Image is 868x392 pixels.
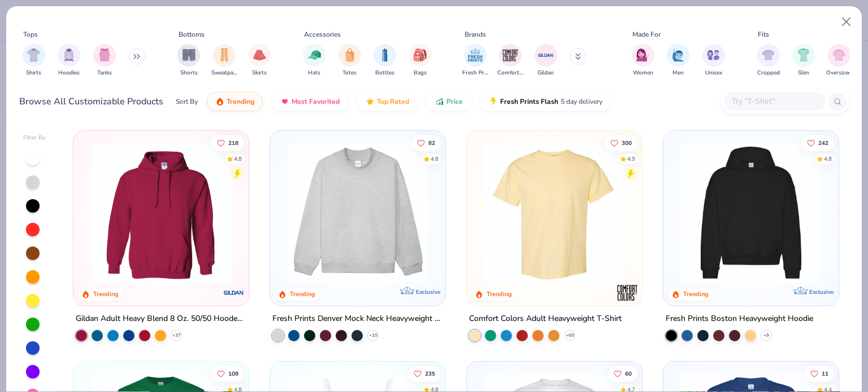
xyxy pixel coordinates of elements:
img: 91acfc32-fd48-4d6b-bdad-a4c1a30ac3fc [675,142,827,283]
div: filter for Men [667,44,689,77]
span: Sweatpants [211,69,237,77]
div: Fresh Prints Boston Heavyweight Hoodie [666,312,813,326]
span: Gildan [537,69,554,77]
img: Bags Image [414,49,426,61]
img: Comfort Colors logo [616,281,639,304]
div: filter for Gildan [535,44,557,77]
div: filter for Oversized [826,44,852,77]
div: Browse All Customizable Products [19,95,163,108]
span: Trending [227,97,254,106]
span: 5 day delivery [561,95,602,108]
img: Bottles Image [379,49,391,61]
span: 300 [622,140,632,146]
button: Trending [207,92,263,111]
button: Price [427,92,471,111]
button: Like [608,365,637,381]
button: filter button [303,44,325,77]
div: filter for Hoodies [58,44,80,77]
div: Comfort Colors Adult Heavyweight T-Shirt [469,312,622,326]
div: Filter By [23,134,46,142]
div: filter for Shorts [177,44,200,77]
span: Skirts [252,69,267,77]
span: Oversized [826,69,852,77]
div: filter for Fresh Prints [462,44,488,77]
button: filter button [632,44,654,77]
div: filter for Hats [303,44,325,77]
div: Tops [23,29,38,39]
div: 4.8 [824,155,832,163]
button: Close [836,11,857,33]
img: trending.gif [215,97,224,106]
img: flash.gif [489,97,498,106]
img: Comfort Colors Image [502,47,519,64]
img: Gildan Image [537,47,554,64]
div: Gildan Adult Heavy Blend 8 Oz. 50/50 Hooded Sweatshirt [76,312,246,326]
span: Fresh Prints [462,69,488,77]
img: Unisex Image [707,49,720,61]
img: Hoodies Image [63,49,75,61]
span: Most Favorited [292,97,340,106]
span: Shirts [26,69,41,77]
button: filter button [409,44,432,77]
div: Fits [758,29,769,39]
div: filter for Women [632,44,654,77]
img: Shirts Image [27,49,40,61]
span: Price [446,97,463,106]
span: Men [672,69,684,77]
button: Like [411,135,441,151]
div: filter for Sweatpants [211,44,237,77]
div: filter for Unisex [702,44,725,77]
img: Fresh Prints Image [467,47,484,64]
div: Bottoms [179,29,205,39]
button: filter button [497,44,523,77]
img: Oversized Image [832,49,845,61]
img: Tanks Image [98,49,111,61]
button: filter button [23,44,45,77]
img: f5d85501-0dbb-4ee4-b115-c08fa3845d83 [281,142,434,283]
span: Women [633,69,653,77]
button: Like [212,135,245,151]
span: Tanks [97,69,112,77]
button: filter button [211,44,237,77]
img: Totes Image [344,49,356,61]
span: + 9 [763,332,769,339]
span: Exclusive [809,288,833,296]
div: Brands [465,29,486,39]
img: Hats Image [308,49,321,61]
div: filter for Totes [338,44,361,77]
span: Totes [342,69,357,77]
span: 242 [818,140,828,146]
div: Accessories [304,29,341,39]
img: Women Image [636,49,649,61]
span: Slim [798,69,809,77]
button: Like [801,135,834,151]
div: filter for Slim [792,44,815,77]
img: 01756b78-01f6-4cc6-8d8a-3c30c1a0c8ac [85,142,237,283]
span: Bags [414,69,427,77]
button: filter button [826,44,852,77]
button: filter button [374,44,396,77]
button: filter button [248,44,271,77]
img: most_fav.gif [280,97,289,106]
button: filter button [702,44,725,77]
div: filter for Cropped [757,44,780,77]
div: Fresh Prints Denver Mock Neck Heavyweight Sweatshirt [272,312,443,326]
div: Made For [632,29,661,39]
div: filter for Bottles [374,44,396,77]
img: Slim Image [797,49,810,61]
div: Sort By [176,96,198,107]
img: Men Image [672,49,684,61]
button: filter button [757,44,780,77]
div: filter for Comfort Colors [497,44,523,77]
div: filter for Skirts [248,44,271,77]
button: filter button [462,44,488,77]
button: Most Favorited [272,92,348,111]
img: Shorts Image [183,49,196,61]
span: Hoodies [58,69,80,77]
span: 82 [428,140,435,146]
div: 4.9 [627,155,635,163]
button: filter button [177,44,200,77]
input: Try "T-Shirt" [731,95,818,108]
div: 4.8 [431,155,439,163]
button: filter button [93,44,116,77]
